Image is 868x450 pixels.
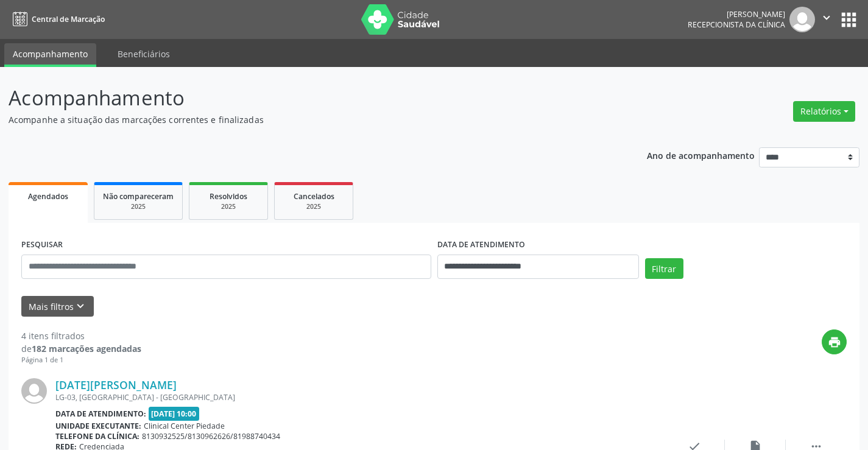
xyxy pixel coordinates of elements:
[32,343,141,354] strong: 182 marcações agendadas
[28,191,68,202] span: Agendados
[4,43,96,67] a: Acompanhamento
[21,296,94,317] button: Mais filtroskeyboard_arrow_down
[9,9,105,29] a: Central de Marcação
[822,329,847,354] button: print
[55,392,664,403] div: LG-03, [GEOGRAPHIC_DATA] - [GEOGRAPHIC_DATA]
[210,191,247,202] span: Resolvidos
[32,14,105,24] span: Central de Marcação
[103,191,174,202] span: Não compareceram
[294,191,334,202] span: Cancelados
[793,101,855,122] button: Relatórios
[647,147,755,163] p: Ano de acompanhamento
[55,409,146,419] b: Data de atendimento:
[21,378,47,404] img: img
[21,355,141,365] div: Página 1 de 1
[828,336,841,349] i: print
[21,329,141,342] div: 4 itens filtrados
[21,342,141,355] div: de
[9,83,604,113] p: Acompanhamento
[688,9,785,19] div: [PERSON_NAME]
[149,407,200,421] span: [DATE] 10:00
[55,431,139,441] b: Telefone da clínica:
[437,236,525,255] label: DATA DE ATENDIMENTO
[9,113,604,126] p: Acompanhe a situação das marcações correntes e finalizadas
[144,421,225,431] span: Clinical Center Piedade
[109,43,178,65] a: Beneficiários
[74,300,87,313] i: keyboard_arrow_down
[815,7,838,32] button: 
[820,11,833,24] i: 
[198,202,259,211] div: 2025
[645,258,683,279] button: Filtrar
[142,431,280,441] span: 8130932525/8130962626/81988740434
[838,9,859,30] button: apps
[688,19,785,30] span: Recepcionista da clínica
[55,421,141,431] b: Unidade executante:
[21,236,63,255] label: PESQUISAR
[103,202,174,211] div: 2025
[789,7,815,32] img: img
[283,202,344,211] div: 2025
[55,378,177,392] a: [DATE][PERSON_NAME]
